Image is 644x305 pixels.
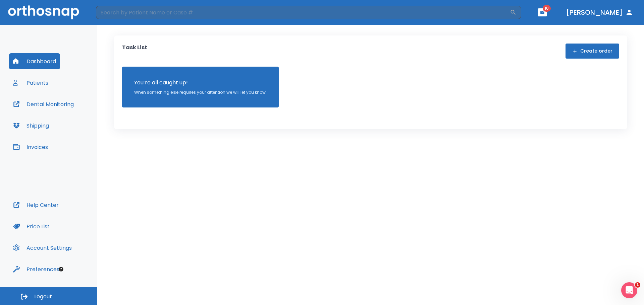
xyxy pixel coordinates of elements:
[9,118,53,134] button: Shipping
[96,6,510,19] input: Search by Patient Name or Case #
[9,96,78,112] button: Dental Monitoring
[566,44,619,59] button: Create order
[9,53,60,69] button: Dashboard
[8,5,79,19] img: Orthosnap
[9,197,63,213] button: Help Center
[543,5,551,12] span: 10
[134,79,267,87] p: You’re all caught up!
[9,261,63,277] button: Preferences
[635,282,640,288] span: 1
[621,282,637,298] iframe: Intercom live chat
[9,240,76,256] button: Account Settings
[34,293,52,300] span: Logout
[9,139,52,155] button: Invoices
[9,218,54,234] button: Price List
[563,6,636,18] button: [PERSON_NAME]
[122,44,147,59] p: Task List
[134,89,267,95] p: When something else requires your attention we will let you know!
[9,75,52,91] button: Patients
[58,266,64,272] div: Tooltip anchor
